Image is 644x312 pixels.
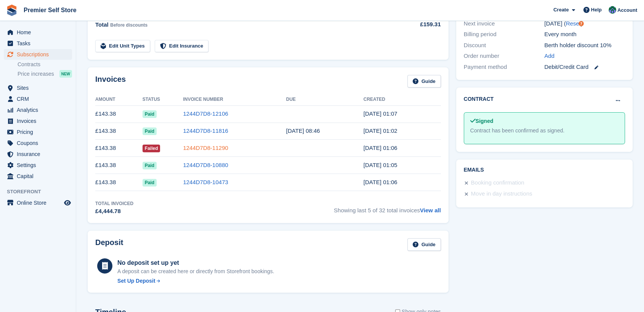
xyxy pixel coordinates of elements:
[4,127,72,137] a: menu
[464,167,625,173] h2: Emails
[4,197,72,208] a: menu
[4,38,72,49] a: menu
[334,200,441,216] span: Showing last 5 of 32 total invoices
[364,162,397,168] time: 2025-06-03 00:05:07 UTC
[95,207,133,216] div: £4,444.78
[95,105,143,123] td: £143.38
[578,20,585,27] div: Tooltip anchor
[420,207,441,213] a: View all
[464,41,545,50] div: Discount
[364,127,397,134] time: 2025-08-03 00:02:50 UTC
[470,117,618,125] div: Signed
[286,94,364,106] th: Due
[388,20,441,29] div: £159.31
[544,19,625,28] div: [DATE] ( )
[17,116,62,126] span: Invoices
[17,83,62,93] span: Sites
[143,162,157,169] span: Paid
[18,70,54,78] span: Price increases
[18,70,72,78] a: Price increases NEW
[4,105,72,115] a: menu
[544,30,625,39] div: Every month
[4,27,72,38] a: menu
[286,127,320,134] time: 2025-09-07 07:46:48 UTC
[4,149,72,159] a: menu
[17,94,62,104] span: CRM
[95,200,133,207] div: Total Invoiced
[609,6,616,14] img: Jo Granger
[117,277,274,285] a: Set Up Deposit
[95,174,143,191] td: £143.38
[17,149,62,159] span: Insurance
[544,41,625,50] div: Berth holder discount 10%
[566,20,581,27] a: Reset
[470,127,618,135] div: Contract has been confirmed as signed.
[95,140,143,157] td: £143.38
[95,238,123,251] h2: Deposit
[183,110,228,117] a: 1244D7D8-12106
[7,188,76,196] span: Storefront
[63,198,72,207] a: Preview store
[6,5,18,16] img: stora-icon-8386f47178a22dfd0bd8f6a31ec36ba5ce8667c1dd55bd0f319d3a0aa187defe.svg
[17,197,62,208] span: Online Store
[407,238,441,251] a: Guide
[110,22,147,28] span: Before discounts
[464,30,545,39] div: Billing period
[183,162,228,168] a: 1244D7D8-10880
[4,138,72,148] a: menu
[95,157,143,174] td: £143.38
[143,127,157,135] span: Paid
[407,75,441,88] a: Guide
[471,189,532,199] div: Move in day instructions
[17,160,62,170] span: Settings
[143,94,183,106] th: Status
[95,75,126,88] h2: Invoices
[117,258,274,267] div: No deposit set up yet
[4,49,72,60] a: menu
[17,27,62,38] span: Home
[17,138,62,148] span: Coupons
[364,145,397,151] time: 2025-07-03 00:06:13 UTC
[95,123,143,140] td: £143.38
[183,179,228,185] a: 1244D7D8-10473
[17,171,62,181] span: Capital
[4,171,72,181] a: menu
[617,6,637,14] span: Account
[553,6,569,14] span: Create
[464,63,545,72] div: Payment method
[95,21,109,28] span: Total
[95,94,143,106] th: Amount
[21,4,80,16] a: Premier Self Store
[183,127,228,134] a: 1244D7D8-11816
[117,277,155,285] div: Set Up Deposit
[464,95,494,103] h2: Contract
[544,63,625,72] div: Debit/Credit Card
[18,61,72,68] a: Contracts
[143,145,160,152] span: Failed
[17,105,62,115] span: Analytics
[117,267,274,275] p: A deposit can be created here or directly from Storefront bookings.
[591,6,602,14] span: Help
[143,110,157,118] span: Paid
[4,160,72,170] a: menu
[17,127,62,137] span: Pricing
[4,94,72,104] a: menu
[95,40,150,53] a: Edit Unit Types
[4,116,72,126] a: menu
[17,38,62,49] span: Tasks
[364,179,397,185] time: 2025-05-03 00:06:06 UTC
[364,110,397,117] time: 2025-09-03 00:07:34 UTC
[4,83,72,93] a: menu
[544,52,554,60] a: Add
[464,19,545,28] div: Next invoice
[59,70,72,78] div: NEW
[464,52,545,60] div: Order number
[143,179,157,186] span: Paid
[17,49,62,60] span: Subscriptions
[471,178,524,188] div: Booking confirmation
[155,40,209,53] a: Edit Insurance
[183,145,228,151] a: 1244D7D8-11290
[364,94,441,106] th: Created
[183,94,286,106] th: Invoice Number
